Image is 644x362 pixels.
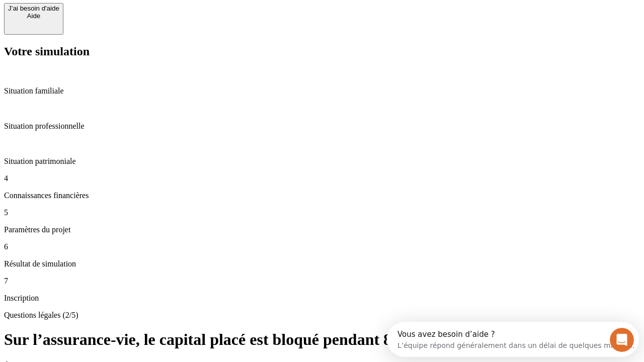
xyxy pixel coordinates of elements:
p: 6 [4,242,640,251]
h2: Votre simulation [4,45,640,58]
div: Ouvrir le Messenger Intercom [4,4,277,32]
p: Situation professionnelle [4,122,640,131]
iframe: Intercom live chat discovery launcher [387,322,639,357]
div: Aide [8,12,59,20]
div: J’ai besoin d'aide [8,5,59,12]
p: Situation familiale [4,86,640,96]
p: Inscription [4,294,640,303]
iframe: Intercom live chat [610,328,634,352]
p: Connaissances financières [4,191,640,200]
p: 5 [4,208,640,217]
button: J’ai besoin d'aideAide [4,3,63,35]
p: Résultat de simulation [4,259,640,268]
div: Vous avez besoin d’aide ? [11,9,248,17]
p: Paramètres du projet [4,225,640,234]
p: 4 [4,174,640,183]
p: Situation patrimoniale [4,157,640,166]
p: Questions légales (2/5) [4,311,640,320]
div: L’équipe répond généralement dans un délai de quelques minutes. [11,17,248,27]
p: 7 [4,277,640,286]
h1: Sur l’assurance-vie, le capital placé est bloqué pendant 8 ans ? [4,330,640,349]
